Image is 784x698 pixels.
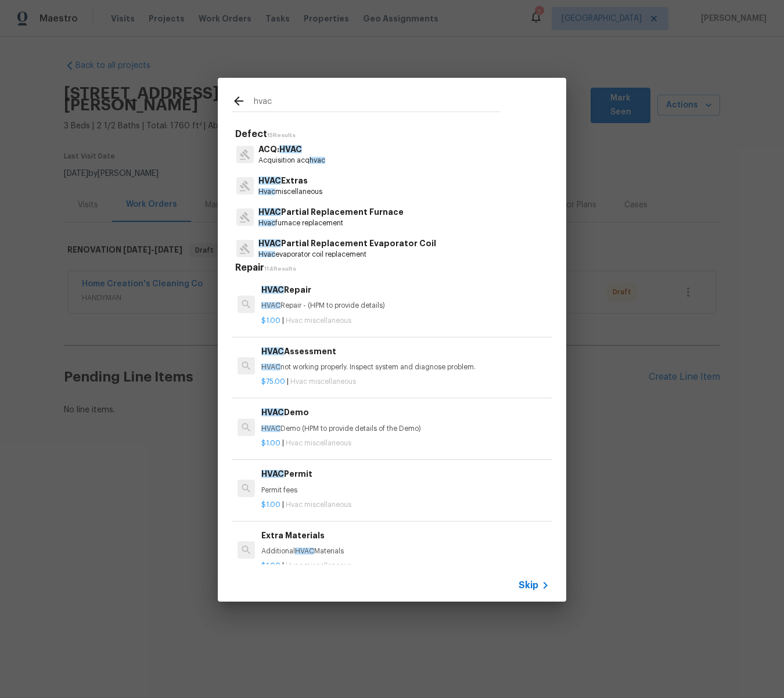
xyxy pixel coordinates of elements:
[261,546,549,556] p: Additional Materials
[286,562,351,569] span: Hvac miscellaneous
[261,377,549,387] p: |
[254,94,500,111] input: Search issues or repairs
[261,562,280,569] span: $1.00
[261,286,284,294] span: HVAC
[258,177,281,185] span: HVAC
[286,440,351,447] span: Hvac miscellaneous
[261,561,549,571] p: |
[261,529,549,542] h6: Extra Materials
[261,301,549,311] p: Repair - (HPM to provide details)
[258,188,275,195] span: Hvac
[258,175,322,187] p: Extras
[235,262,552,274] h5: Repair
[286,317,351,324] span: Hvac miscellaneous
[258,156,325,165] p: Acquisition acq
[258,239,281,247] span: HVAC
[258,220,275,226] span: Hvac
[295,548,314,555] span: HVAC
[261,302,280,309] span: HVAC
[264,266,296,272] span: 114 Results
[261,467,549,480] h6: Permit
[261,406,549,419] h6: Demo
[261,364,280,370] span: HVAC
[235,128,552,141] h5: Defect
[261,485,549,495] p: Permit fees
[258,238,436,250] p: Partial Replacement Evaporator Coil
[261,408,284,416] span: HVAC
[258,218,404,228] p: furnace replacement
[261,347,284,355] span: HVAC
[261,500,549,510] p: |
[519,580,538,591] span: Skip
[258,251,275,258] span: Hvac
[261,345,549,358] h6: Assessment
[310,157,325,164] span: hvac
[261,362,549,372] p: not working properly. Inspect system and diagnose problem.
[258,250,436,260] p: evaporator coil replacement
[279,145,302,153] span: HVAC
[286,501,351,508] span: Hvac miscellaneous
[258,187,322,197] p: miscellaneous
[261,316,549,326] p: |
[261,378,285,385] span: $75.00
[261,438,549,448] p: |
[261,501,280,508] span: $1.00
[267,132,296,138] span: 15 Results
[258,143,325,156] p: ACQ:
[258,208,281,216] span: HVAC
[258,206,404,218] p: Partial Replacement Furnace
[261,283,549,296] h6: Repair
[290,378,356,385] span: Hvac miscellaneous
[261,317,280,324] span: $1.00
[261,425,280,432] span: HVAC
[261,440,280,447] span: $1.00
[261,424,549,434] p: Demo (HPM to provide details of the Demo)
[261,470,284,478] span: HVAC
